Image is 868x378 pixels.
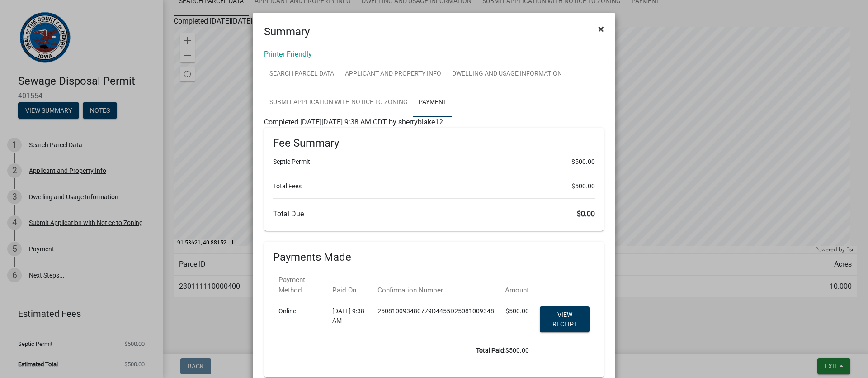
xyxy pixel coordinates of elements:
th: Confirmation Number [372,269,500,301]
button: Close [591,16,611,42]
span: $500.00 [571,182,595,191]
h6: Total Due [273,210,595,218]
b: Total Paid: [476,347,505,354]
a: Submit Application with Notice to Zoning [264,88,413,117]
th: Payment Method [273,269,327,301]
span: Completed [DATE][DATE] 9:38 AM CDT by sherryblake12 [264,118,443,126]
h4: Summary [264,24,310,40]
th: Paid On [327,269,372,301]
a: Printer Friendly [264,50,312,58]
a: View receipt [540,306,590,332]
li: Septic Permit [273,157,595,167]
a: Applicant and Property Info [340,60,447,89]
td: $500.00 [273,340,534,361]
td: 250810093480779D4455D25081009348 [372,301,500,340]
span: $0.00 [577,210,595,218]
h6: Fee Summary [273,137,595,150]
a: Dwelling and Usage Information [447,60,567,89]
td: Online [273,301,327,340]
a: Payment [413,88,452,117]
td: [DATE] 9:38 AM [327,301,372,340]
span: $500.00 [571,157,595,167]
th: Amount [500,269,534,301]
li: Total Fees [273,182,595,191]
span: × [598,23,604,35]
h6: Payments Made [273,251,595,264]
td: $500.00 [500,301,534,340]
a: Search Parcel Data [264,60,340,89]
